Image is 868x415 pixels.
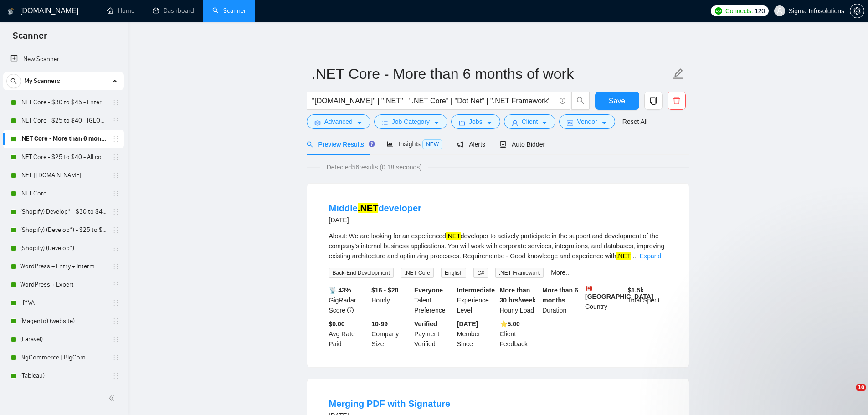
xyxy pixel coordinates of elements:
[24,72,60,90] span: My Scanners
[20,367,107,385] a: (Tableau)
[370,285,412,315] div: Hourly
[112,354,119,361] span: holder
[850,7,864,15] span: setting
[112,135,119,143] span: holder
[522,117,538,127] span: Client
[392,117,430,127] span: Job Category
[422,139,442,149] span: NEW
[559,114,615,129] button: idcardVendorcaret-down
[609,95,625,107] span: Save
[5,29,54,48] span: Scanner
[112,154,119,161] span: holder
[387,141,393,147] span: area-chart
[586,285,592,292] img: 🇨🇦
[329,215,421,225] div: [DATE]
[850,7,864,15] a: setting
[112,117,119,124] span: holder
[446,232,461,240] mark: .NET
[356,119,363,126] span: caret-down
[414,320,437,328] b: Verified
[112,318,119,325] span: holder
[20,112,107,130] a: .NET Core - $25 to $40 - [GEOGRAPHIC_DATA] and [GEOGRAPHIC_DATA]
[500,141,506,148] span: robot
[112,263,119,270] span: holder
[628,287,644,294] b: $ 1.5k
[498,285,541,315] div: Hourly Load
[329,203,421,213] a: Middle.NETdeveloper
[107,7,134,15] a: homeHome
[504,114,556,129] button: userClientcaret-down
[112,99,119,106] span: holder
[595,92,639,110] button: Save
[572,97,589,105] span: search
[571,92,590,110] button: search
[668,97,685,105] span: delete
[668,92,686,110] button: delete
[725,6,753,16] span: Connects:
[20,203,107,221] a: (Shopify) Develop* - $30 to $45 Enterprise
[486,119,493,126] span: caret-down
[455,319,498,349] div: Member Since
[755,6,765,16] span: 120
[616,252,631,260] mark: .NET
[541,119,548,126] span: caret-down
[540,285,583,315] div: Duration
[20,276,107,294] a: WordPress + Expert
[329,399,451,409] a: Merging PDF with Signature
[776,8,783,14] span: user
[20,148,107,166] a: .NET Core - $25 to $40 - All continents
[382,119,388,126] span: bars
[850,4,864,18] button: setting
[837,384,859,406] iframe: Intercom live chat
[577,117,597,127] span: Vendor
[20,239,107,257] a: (Shopify) (Develop*)
[327,285,370,315] div: GigRadar Score
[20,184,107,203] a: .NET Core
[329,268,394,278] span: Back-End Development
[387,140,442,148] span: Insights
[715,7,722,15] img: upwork-logo.png
[20,257,107,276] a: WordPress + Entry + Interm
[329,231,667,261] div: About: We are looking for an experienced developer to actively participate in the support and dev...
[112,372,119,379] span: holder
[20,93,107,112] a: .NET Core - $30 to $45 - Enterprise client - ROW
[433,119,440,126] span: caret-down
[112,208,119,215] span: holder
[856,384,866,391] span: 10
[542,287,578,304] b: More than 6 months
[457,320,478,328] b: [DATE]
[645,97,662,105] span: copy
[644,92,663,110] button: copy
[112,336,119,343] span: holder
[583,285,626,315] div: Country
[324,117,353,127] span: Advanced
[112,299,119,307] span: holder
[327,319,370,349] div: Avg Rate Paid
[459,119,465,126] span: folder
[112,172,119,179] span: holder
[498,319,541,349] div: Client Feedback
[512,119,518,126] span: user
[108,394,118,403] span: double-left
[371,320,388,328] b: 10-99
[212,7,246,15] a: searchScanner
[112,226,119,234] span: holder
[500,287,536,304] b: More than 30 hrs/week
[401,268,434,278] span: .NET Core
[412,285,455,315] div: Talent Preference
[358,203,379,213] mark: .NET
[500,141,545,148] span: Auto Bidder
[370,319,412,349] div: Company Size
[500,320,520,328] b: ⭐️ 5.00
[312,95,555,107] input: Search Freelance Jobs...
[457,141,485,148] span: Alerts
[307,114,370,129] button: settingAdvancedcaret-down
[473,268,488,278] span: C#
[112,281,119,288] span: holder
[414,287,443,294] b: Everyone
[455,285,498,315] div: Experience Level
[347,307,354,313] span: info-circle
[10,50,117,68] a: New Scanner
[551,269,571,276] a: More...
[567,119,573,126] span: idcard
